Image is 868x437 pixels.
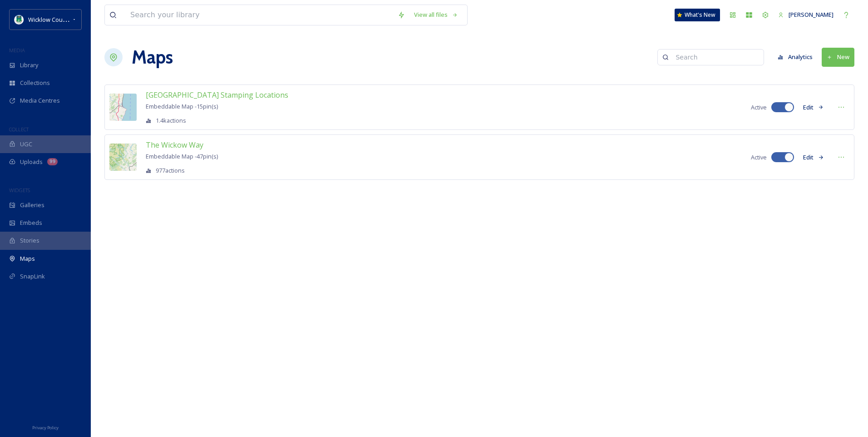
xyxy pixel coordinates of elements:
[146,90,288,100] span: [GEOGRAPHIC_DATA] Stamping Locations
[799,99,829,116] button: Edit
[20,236,39,245] span: Stories
[20,158,43,166] span: Uploads
[9,47,25,54] span: MEDIA
[20,272,45,281] span: SnapLink
[156,166,185,175] span: 977 actions
[146,102,218,110] span: Embeddable Map - 15 pin(s)
[789,10,833,19] span: [PERSON_NAME]
[156,116,186,125] span: 1.4k actions
[146,152,218,160] span: Embeddable Map - 47 pin(s)
[675,9,720,21] a: What's New
[20,79,50,87] span: Collections
[28,15,92,24] span: Wicklow County Council
[751,103,767,112] span: Active
[751,153,767,162] span: Active
[774,6,838,24] a: [PERSON_NAME]
[15,15,24,24] img: download%20(9).png
[9,126,29,133] span: COLLECT
[20,96,60,105] span: Media Centres
[47,158,58,165] div: 99
[20,140,32,149] span: UGC
[20,201,44,209] span: Galleries
[9,187,30,194] span: WIDGETS
[822,48,854,66] button: New
[20,61,38,70] span: Library
[32,425,59,431] span: Privacy Policy
[409,6,463,24] a: View all files
[20,254,35,263] span: Maps
[773,48,817,66] button: Analytics
[671,48,759,66] input: Search
[146,140,203,150] span: The Wickow Way
[773,48,822,66] a: Analytics
[32,422,59,432] a: Privacy Policy
[126,5,393,25] input: Search your library
[132,44,173,71] a: Maps
[20,218,42,227] span: Embeds
[799,149,829,166] button: Edit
